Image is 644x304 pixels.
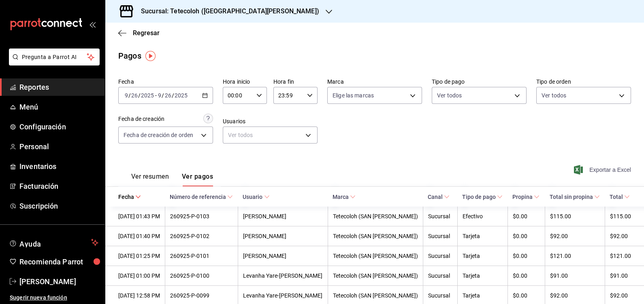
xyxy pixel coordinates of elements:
span: Sugerir nueva función [10,293,98,302]
label: Hora inicio [223,79,267,84]
span: / [138,92,141,99]
div: [DATE] 01:25 PM [118,253,160,259]
div: Efectivo [463,213,503,220]
span: Propina [512,194,540,200]
input: -- [164,92,172,99]
div: [DATE] 12:58 PM [118,292,160,299]
span: Configuración [19,121,98,132]
div: $0.00 [513,233,540,239]
span: Ver todos [437,91,462,99]
div: Fecha de creación [118,115,164,123]
span: Total [610,194,630,200]
div: [DATE] 01:00 PM [118,272,160,279]
div: Sucursal [428,233,452,239]
div: $0.00 [513,253,540,259]
div: $115.00 [550,213,600,220]
span: Inventarios [19,161,98,172]
span: Menú [19,101,98,112]
div: $0.00 [513,213,540,220]
div: Sucursal [428,272,452,279]
div: $92.00 [550,233,600,239]
span: Número de referencia [170,194,233,200]
button: open_drawer_menu [89,21,96,27]
label: Tipo de pago [432,79,527,84]
span: - [155,92,157,99]
a: Pregunta a Parrot AI [6,59,100,67]
span: Pregunta a Parrot AI [22,53,87,61]
img: Tooltip marker [145,51,156,61]
span: Regresar [133,29,160,37]
div: Levanha Yare-[PERSON_NAME] [243,272,322,279]
div: 260925-P-0100 [170,272,233,279]
div: Tarjeta [463,292,503,299]
button: Ver resumen [131,173,169,186]
span: Usuario [243,194,269,200]
div: $115.00 [610,213,631,220]
label: Fecha [118,79,213,84]
div: [PERSON_NAME] [243,213,322,220]
span: Facturación [19,181,98,192]
div: Sucursal [428,213,452,220]
div: navigation tabs [131,173,213,186]
button: Ver pagos [182,173,213,186]
span: Suscripción [19,201,98,211]
div: Tarjeta [463,253,503,259]
div: [PERSON_NAME] [243,233,322,239]
div: Tetecoloh (SAN [PERSON_NAME]) [333,292,418,299]
button: Exportar a Excel [576,165,631,175]
div: Sucursal [428,292,452,299]
div: Ver todos [223,127,318,144]
input: ---- [174,92,188,99]
h3: Sucursal: Tetecoloh ([GEOGRAPHIC_DATA][PERSON_NAME]) [134,6,319,16]
span: Personal [19,141,98,152]
div: Tarjeta [463,233,503,239]
div: $92.00 [610,292,631,299]
input: ---- [141,92,154,99]
span: Fecha [118,194,141,200]
div: Tetecoloh (SAN [PERSON_NAME]) [333,233,418,239]
div: $0.00 [513,292,540,299]
div: $121.00 [550,253,600,259]
div: $91.00 [610,272,631,279]
div: Tetecoloh (SAN [PERSON_NAME]) [333,213,418,220]
input: -- [158,92,162,99]
div: Tetecoloh (SAN [PERSON_NAME]) [333,253,418,259]
span: / [172,92,174,99]
div: Pagos [118,50,141,62]
div: [DATE] 01:40 PM [118,233,160,239]
div: Tarjeta [463,272,503,279]
span: Reportes [19,82,98,93]
span: Recomienda Parrot [19,256,98,267]
span: / [128,92,131,99]
span: Tipo de pago [462,194,503,200]
label: Usuarios [223,118,318,124]
div: Tetecoloh (SAN [PERSON_NAME]) [333,272,418,279]
div: $92.00 [550,292,600,299]
div: 260925-P-0099 [170,292,233,299]
div: $91.00 [550,272,600,279]
div: [PERSON_NAME] [243,253,322,259]
span: Ver todos [542,91,566,99]
div: Sucursal [428,253,452,259]
span: Total sin propina [550,194,600,200]
div: $0.00 [513,272,540,279]
div: 260925-P-0103 [170,213,233,220]
div: $92.00 [610,233,631,239]
span: Elige las marcas [333,91,374,99]
div: 260925-P-0101 [170,253,233,259]
input: -- [124,92,128,99]
span: Ayuda [19,238,88,247]
label: Hora fin [273,79,318,84]
div: 260925-P-0102 [170,233,233,239]
div: $121.00 [610,253,631,259]
div: [DATE] 01:43 PM [118,213,160,220]
button: Regresar [118,29,160,37]
span: / [162,92,164,99]
input: -- [131,92,138,99]
button: Pregunta a Parrot AI [9,49,100,65]
label: Tipo de orden [536,79,631,84]
label: Marca [327,79,422,84]
span: Fecha de creación de orden [124,131,193,139]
